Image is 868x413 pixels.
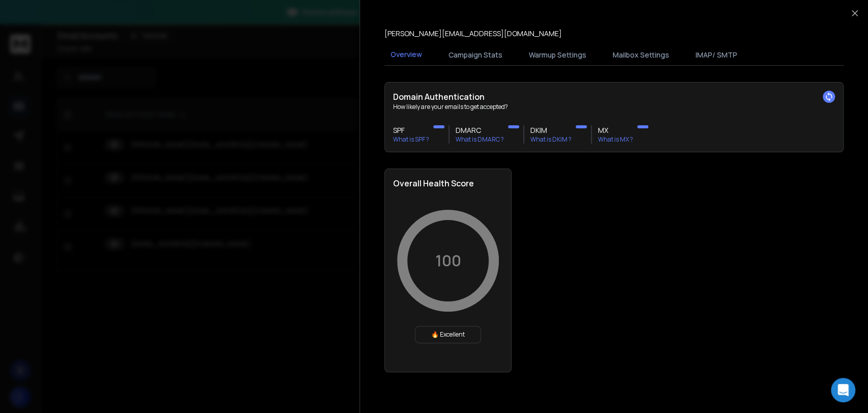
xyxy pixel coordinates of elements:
button: Warmup Settings [523,44,592,66]
p: What is DMARC ? [456,135,504,144]
div: Open Intercom Messenger [831,378,855,402]
h3: MX [598,125,633,135]
p: What is SPF ? [393,135,429,144]
h3: DKIM [530,125,572,135]
p: What is MX ? [598,135,633,144]
h2: Domain Authentication [393,91,835,103]
h2: Overall Health Score [393,177,503,189]
button: Overview [384,43,428,67]
p: What is DKIM ? [530,135,572,144]
p: [PERSON_NAME][EMAIL_ADDRESS][DOMAIN_NAME] [384,29,562,39]
button: Campaign Stats [442,44,508,66]
button: Mailbox Settings [607,44,675,66]
h3: DMARC [456,125,504,135]
button: IMAP/ SMTP [690,44,743,66]
p: 100 [435,252,461,270]
div: 🔥 Excellent [415,326,481,343]
p: How likely are your emails to get accepted? [393,103,835,111]
h3: SPF [393,125,429,135]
